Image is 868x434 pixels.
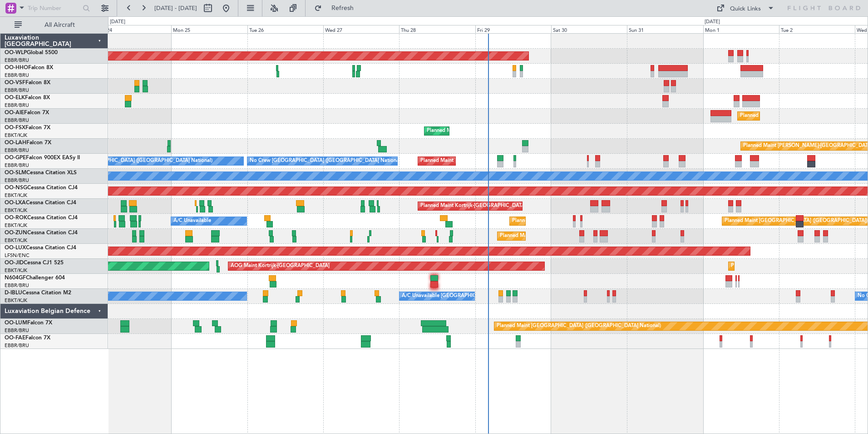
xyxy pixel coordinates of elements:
div: Wed 27 [323,25,399,33]
a: EBBR/BRU [5,177,29,184]
a: EBBR/BRU [5,327,29,334]
span: N604GF [5,275,26,281]
span: OO-NSG [5,185,27,191]
span: OO-LAH [5,140,26,146]
div: [DATE] [705,18,720,26]
div: Planned Maint Kortrijk-[GEOGRAPHIC_DATA] [427,124,533,138]
div: Sat 30 [551,25,627,33]
a: LFSN/ENC [5,252,30,259]
a: EBBR/BRU [5,162,29,169]
div: Tue 26 [247,25,323,33]
a: EBKT/KJK [5,237,27,244]
div: Quick Links [730,5,761,14]
div: Sun 24 [95,25,171,33]
a: EBBR/BRU [5,282,29,289]
span: OO-ROK [5,215,27,221]
a: OO-VSFFalcon 8X [5,80,50,86]
div: No Crew [GEOGRAPHIC_DATA] ([GEOGRAPHIC_DATA] National) [250,154,402,168]
a: EBBR/BRU [5,57,29,64]
input: Trip Number [28,1,80,15]
a: OO-SLMCessna Citation XLS [5,170,77,176]
div: Thu 28 [399,25,475,33]
div: Planned Maint Kortrijk-[GEOGRAPHIC_DATA] [420,199,526,213]
span: OO-ZUN [5,230,27,236]
a: OO-FSXFalcon 7X [5,125,50,131]
span: [DATE] - [DATE] [154,4,197,12]
a: OO-LXACessna Citation CJ4 [5,200,76,206]
div: [DATE] [110,18,125,26]
a: OO-ROKCessna Citation CJ4 [5,215,78,221]
div: Fri 29 [475,25,551,33]
a: EBBR/BRU [5,342,29,349]
button: All Aircraft [10,18,99,32]
a: EBBR/BRU [5,72,29,79]
a: OO-LUXCessna Citation CJ4 [5,245,76,251]
a: EBBR/BRU [5,147,29,154]
div: Planned Maint [GEOGRAPHIC_DATA] ([GEOGRAPHIC_DATA]) [725,214,868,228]
a: OO-LUMFalcon 7X [5,320,52,326]
a: EBBR/BRU [5,102,29,109]
span: Refresh [324,5,362,11]
span: D-IBLU [5,290,22,296]
a: OO-ZUNCessna Citation CJ4 [5,230,78,236]
div: Planned Maint [GEOGRAPHIC_DATA] ([GEOGRAPHIC_DATA] National) [420,154,585,168]
span: OO-ELK [5,95,25,101]
a: OO-HHOFalcon 8X [5,65,53,71]
span: OO-LXA [5,200,26,206]
span: OO-JID [5,260,24,266]
div: A/C Unavailable [GEOGRAPHIC_DATA]-[GEOGRAPHIC_DATA] [402,289,547,303]
a: OO-GPEFalcon 900EX EASy II [5,155,80,161]
div: Mon 25 [171,25,247,33]
a: OO-NSGCessna Citation CJ4 [5,185,78,191]
a: OO-LAHFalcon 7X [5,140,51,146]
div: No Crew [GEOGRAPHIC_DATA] ([GEOGRAPHIC_DATA] National) [60,154,212,168]
a: N604GFChallenger 604 [5,275,65,281]
a: OO-AIEFalcon 7X [5,110,49,116]
span: OO-WLP [5,50,27,56]
span: OO-FAE [5,335,25,341]
div: Planned Maint [GEOGRAPHIC_DATA] ([GEOGRAPHIC_DATA] National) [497,319,661,333]
a: OO-WLPGlobal 5500 [5,50,58,56]
a: OO-FAEFalcon 7X [5,335,50,341]
button: Quick Links [712,1,779,15]
a: EBBR/BRU [5,117,29,124]
span: OO-VSF [5,80,25,86]
a: EBKT/KJK [5,222,27,229]
div: Tue 2 [779,25,855,33]
a: OO-ELKFalcon 8X [5,95,50,101]
a: EBKT/KJK [5,207,27,214]
a: D-IBLUCessna Citation M2 [5,290,71,296]
a: OO-JIDCessna CJ1 525 [5,260,64,266]
div: Planned Maint Kortrijk-[GEOGRAPHIC_DATA] [512,214,618,228]
button: Refresh [310,1,365,15]
div: Planned Maint Kortrijk-[GEOGRAPHIC_DATA] [500,229,606,243]
span: OO-HHO [5,65,28,71]
span: OO-FSX [5,125,25,131]
span: OO-LUM [5,320,27,326]
a: EBKT/KJK [5,192,27,199]
div: Sun 31 [627,25,703,33]
div: Planned Maint Kortrijk-[GEOGRAPHIC_DATA] [731,259,837,273]
span: All Aircraft [24,22,96,28]
a: EBBR/BRU [5,87,29,94]
a: EBKT/KJK [5,297,27,304]
div: Mon 1 [703,25,779,33]
span: OO-SLM [5,170,26,176]
span: OO-LUX [5,245,26,251]
div: AOG Maint Kortrijk-[GEOGRAPHIC_DATA] [231,259,330,273]
span: OO-GPE [5,155,26,161]
a: EBKT/KJK [5,267,27,274]
span: OO-AIE [5,110,24,116]
div: A/C Unavailable [173,214,211,228]
a: EBKT/KJK [5,132,27,139]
